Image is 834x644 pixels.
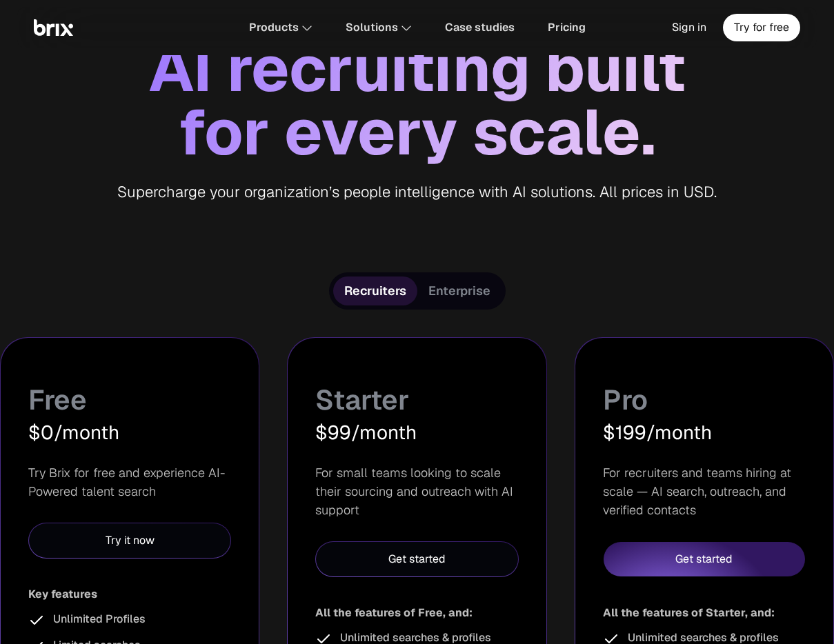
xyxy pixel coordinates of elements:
p: Try Brix for free and experience AI-Powered talent search [28,463,231,501]
span: Enterprise [428,283,490,299]
div: $199/month [603,418,806,447]
div: $99/month [315,418,518,447]
span: Recruiters [344,283,406,299]
button: Get started [315,541,518,577]
h3: Free [28,393,231,407]
span: Pricing [548,22,586,33]
h3: Starter [315,393,518,407]
img: Brix Logo [34,19,73,36]
h4: All the features of Free, and: [315,605,518,621]
a: Case studies [437,14,523,41]
span: Products [249,22,299,33]
p: For small teams looking to scale their sourcing and outreach with AI support [315,463,518,519]
p: For recruiters and teams hiring at scale — AI search, outreach, and verified contacts [603,463,806,519]
span: Unlimited Profiles [53,611,146,627]
a: Pricing [539,14,594,41]
h3: Pro [603,393,806,407]
button: Try it now [28,523,231,559]
div: $0/month [28,418,231,447]
span: Solutions [346,22,398,33]
h4: All the features of Starter, and: [603,605,806,621]
a: Try for free [723,14,800,41]
span: Case studies [445,22,515,33]
span: Get started [675,551,733,567]
button: Get started [603,541,806,577]
span: Try it now [106,532,155,549]
div: Sign in [664,14,715,41]
span: Get started [388,551,446,567]
h4: Key features [28,586,231,603]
